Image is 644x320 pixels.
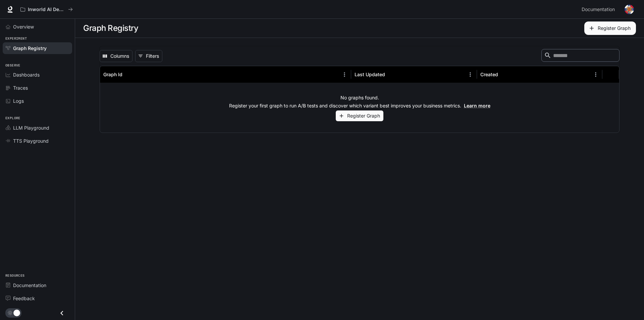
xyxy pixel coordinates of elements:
a: Traces [3,82,72,94]
a: Overview [3,21,72,33]
span: Logs [13,97,24,104]
a: Documentation [3,279,72,291]
p: No graphs found. [340,94,379,101]
button: Menu [465,70,475,80]
span: Graph Registry [13,45,47,52]
button: Register Graph [584,21,636,35]
img: User avatar [625,5,634,14]
button: Sort [499,70,509,80]
a: Dashboards [3,69,72,81]
a: Graph Registry [3,42,72,54]
span: Documentation [13,282,46,289]
button: Select columns [100,50,132,62]
span: Dark mode toggle [13,309,20,316]
p: Register your first graph to run A/B tests and discover which variant best improves your business... [229,102,490,109]
a: Documentation [579,3,620,16]
div: Created [480,72,498,77]
button: All workspaces [17,3,76,16]
div: Search [541,49,620,63]
span: Overview [13,23,34,30]
button: User avatar [623,3,636,16]
a: Feedback [3,292,72,304]
div: Graph Id [103,72,122,77]
div: Last Updated [355,72,385,77]
button: Menu [591,70,601,80]
button: Sort [123,70,133,80]
span: Documentation [582,5,615,14]
h1: Graph Registry [83,21,138,35]
button: Sort [386,70,396,80]
a: TTS Playground [3,135,72,147]
button: Show filters [135,50,162,62]
p: Inworld AI Demos [28,7,65,12]
span: Dashboards [13,71,40,78]
a: Learn more [464,103,490,108]
a: LLM Playground [3,122,72,134]
button: Menu [339,70,350,80]
button: Close drawer [54,306,69,320]
span: Traces [13,84,28,91]
button: Register Graph [336,110,383,122]
a: Logs [3,95,72,107]
span: Feedback [13,295,35,302]
span: TTS Playground [13,137,49,144]
span: LLM Playground [13,124,49,131]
